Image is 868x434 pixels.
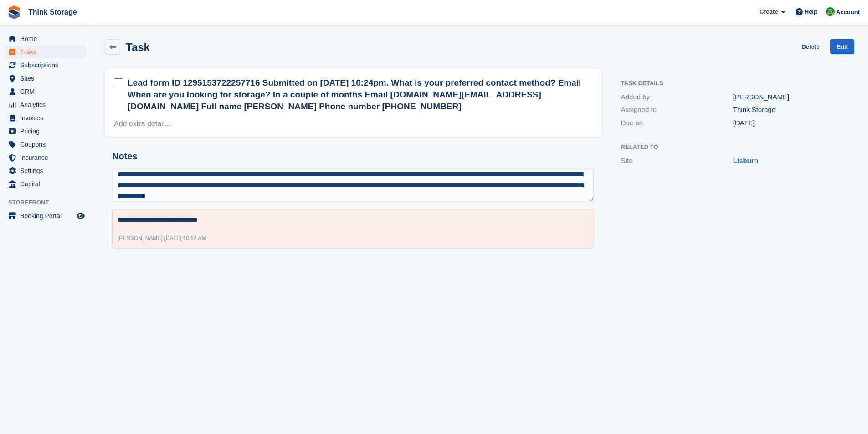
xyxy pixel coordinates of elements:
[118,234,206,242] div: -
[621,92,733,102] div: Added by
[621,156,733,166] div: Site
[830,39,854,54] a: Edit
[20,125,75,138] span: Pricing
[733,118,845,128] div: [DATE]
[20,151,75,164] span: Insurance
[5,209,86,222] a: menu
[20,85,75,98] span: CRM
[805,7,817,16] span: Help
[621,144,845,151] h2: Related to
[128,77,592,112] h2: Lead form ID 1295153722257716 Submitted on [DATE] 10:24pm. What is your preferred contact method?...
[621,118,733,128] div: Due on
[5,46,86,58] a: menu
[5,59,86,71] a: menu
[5,112,86,124] a: menu
[8,198,91,207] span: Storefront
[7,5,21,19] img: stora-icon-8386f47178a22dfd0bd8f6a31ec36ba5ce8667c1dd55bd0f319d3a0aa187defe.svg
[20,209,75,222] span: Booking Portal
[801,39,819,54] a: Delete
[20,138,75,151] span: Coupons
[20,164,75,177] span: Settings
[5,151,86,164] a: menu
[25,5,81,20] a: Think Storage
[20,178,75,190] span: Capital
[5,32,86,45] a: menu
[733,157,758,164] a: Lisburn
[621,80,845,87] h2: Task Details
[20,46,75,58] span: Tasks
[20,112,75,124] span: Invoices
[75,210,86,221] a: Preview store
[126,41,150,53] h2: Task
[5,125,86,138] a: menu
[114,120,171,128] a: Add extra detail...
[20,72,75,85] span: Sites
[5,138,86,151] a: menu
[5,98,86,111] a: menu
[733,105,845,115] div: Think Storage
[621,105,733,115] div: Assigned to
[20,98,75,111] span: Analytics
[112,151,594,162] h2: Notes
[826,7,835,16] img: Sarah Mackie
[5,85,86,98] a: menu
[20,32,75,45] span: Home
[5,164,86,177] a: menu
[733,92,845,102] div: [PERSON_NAME]
[836,8,860,17] span: Account
[118,235,163,241] span: [PERSON_NAME]
[20,59,75,71] span: Subscriptions
[5,72,86,85] a: menu
[164,235,206,241] span: [DATE] 10:54 AM
[760,7,778,16] span: Create
[5,178,86,190] a: menu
